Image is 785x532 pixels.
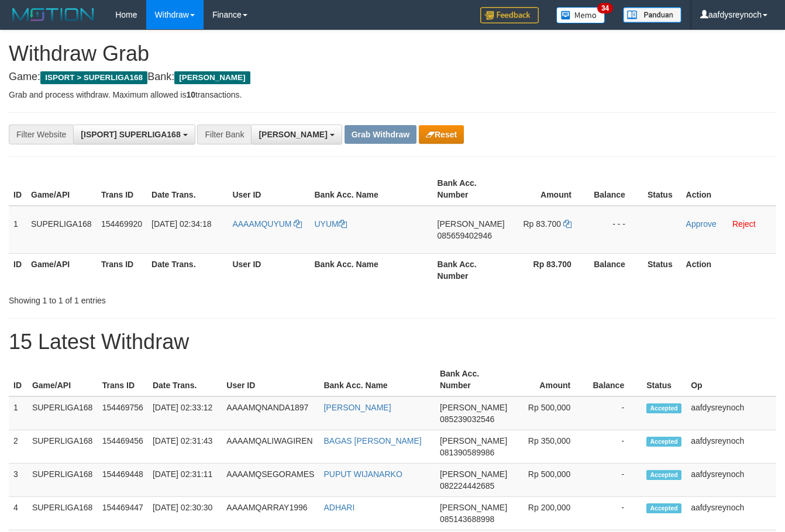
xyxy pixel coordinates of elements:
span: 34 [597,3,613,13]
th: Balance [589,172,643,206]
th: Bank Acc. Name [309,253,432,286]
th: Rp 83.700 [509,253,589,286]
span: [PERSON_NAME] [440,469,507,479]
div: Filter Bank [197,125,251,144]
p: Grab and process withdraw. Maximum allowed is transactions. [9,89,776,101]
td: SUPERLIGA168 [27,430,98,464]
th: Game/API [26,172,97,206]
th: Bank Acc. Number [435,363,512,396]
th: Status [643,172,681,206]
img: Button%20Memo.svg [556,7,605,23]
span: Accepted [646,403,681,413]
th: Trans ID [97,253,147,286]
img: MOTION_logo.png [9,6,98,23]
td: AAAAMQARRAY1996 [222,497,319,530]
span: Accepted [646,437,681,447]
span: 154469920 [101,219,142,229]
th: Amount [512,363,588,396]
a: Reject [732,219,756,229]
span: Copy 085239032546 to clipboard [440,414,494,424]
span: [PERSON_NAME] [440,436,507,445]
td: - [588,464,642,497]
td: Rp 200,000 [512,497,588,530]
td: [DATE] 02:31:11 [148,464,222,497]
span: Accepted [646,503,681,513]
th: Balance [589,253,643,286]
td: 154469456 [98,430,148,464]
th: ID [9,363,27,396]
a: Copy 83700 to clipboard [563,219,571,229]
strong: 10 [186,90,195,99]
td: [DATE] 02:31:43 [148,430,222,464]
th: ID [9,253,26,286]
span: AAAAMQUYUM [232,219,291,229]
span: [PERSON_NAME] [174,71,250,84]
span: [PERSON_NAME] [440,403,507,412]
th: Status [642,363,686,396]
td: aafdysreynoch [686,430,776,464]
span: [PERSON_NAME] [259,130,327,139]
th: User ID [228,172,309,206]
th: Trans ID [97,172,147,206]
td: 4 [9,497,27,530]
td: aafdysreynoch [686,464,776,497]
button: [PERSON_NAME] [251,125,342,144]
td: AAAAMQNANDA1897 [222,396,319,430]
button: [ISPORT] SUPERLIGA168 [73,125,195,144]
th: Date Trans. [147,172,228,206]
a: [PERSON_NAME] [323,403,391,412]
td: aafdysreynoch [686,497,776,530]
th: Trans ID [98,363,148,396]
h1: 15 Latest Withdraw [9,330,776,354]
th: Op [686,363,776,396]
td: 3 [9,464,27,497]
a: PUPUT WIJANARKO [323,469,402,479]
th: Bank Acc. Name [319,363,435,396]
img: Feedback.jpg [480,7,539,23]
span: [PERSON_NAME] [438,219,505,229]
span: [PERSON_NAME] [440,503,507,512]
span: Copy 085659402946 to clipboard [438,231,492,240]
td: AAAAMQSEGORAMES [222,464,319,497]
td: AAAAMQALIWAGIREN [222,430,319,464]
div: Showing 1 to 1 of 1 entries [9,290,318,306]
td: Rp 500,000 [512,396,588,430]
td: - [588,497,642,530]
h1: Withdraw Grab [9,42,776,65]
td: aafdysreynoch [686,396,776,430]
span: Copy 085143688998 to clipboard [440,514,494,524]
td: 1 [9,206,26,254]
h4: Game: Bank: [9,71,776,83]
th: Action [681,172,776,206]
th: Bank Acc. Number [433,172,509,206]
td: SUPERLIGA168 [27,464,98,497]
td: 154469448 [98,464,148,497]
td: Rp 500,000 [512,464,588,497]
td: SUPERLIGA168 [27,497,98,530]
th: Balance [588,363,642,396]
td: 154469756 [98,396,148,430]
td: [DATE] 02:30:30 [148,497,222,530]
a: AAAAMQUYUM [232,219,302,229]
td: Rp 350,000 [512,430,588,464]
a: UYUM [314,219,346,229]
th: Game/API [27,363,98,396]
td: [DATE] 02:33:12 [148,396,222,430]
th: ID [9,172,26,206]
button: Reset [419,125,464,144]
td: - [588,396,642,430]
span: Rp 83.700 [523,219,561,229]
a: BAGAS [PERSON_NAME] [323,436,421,445]
th: Date Trans. [147,253,228,286]
th: User ID [228,253,309,286]
th: User ID [222,363,319,396]
a: ADHARI [323,503,354,512]
td: - - - [589,206,643,254]
td: 154469447 [98,497,148,530]
span: Copy 082224442685 to clipboard [440,481,494,490]
td: SUPERLIGA168 [26,206,97,254]
th: Date Trans. [148,363,222,396]
th: Bank Acc. Number [433,253,509,286]
button: Grab Withdraw [345,125,416,144]
th: Amount [509,172,589,206]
